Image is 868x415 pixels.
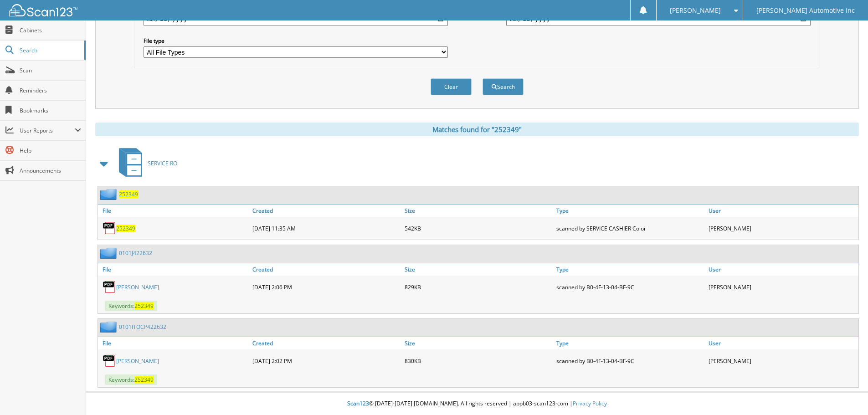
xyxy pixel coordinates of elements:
img: scan123-logo-white.svg [9,4,77,16]
div: [DATE] 2:06 PM [250,278,402,296]
img: PDF.png [103,280,116,294]
a: 252349 [116,225,135,232]
img: folder2.png [100,189,119,200]
span: Reminders [20,87,81,94]
a: [PERSON_NAME] [116,357,159,365]
a: File [98,205,250,217]
span: [PERSON_NAME] Automotive Inc [756,8,855,13]
span: Cabinets [20,26,81,34]
span: Help [20,147,81,154]
a: Size [402,205,555,217]
a: Privacy Policy [573,400,607,407]
a: Size [402,263,555,276]
a: Size [402,337,555,349]
a: 252349 [119,190,138,198]
span: Scan [20,67,81,74]
div: scanned by SERVICE CASHIER Color [554,219,706,237]
img: PDF.png [103,221,116,235]
img: folder2.png [100,247,119,259]
a: User [706,337,858,349]
span: Scan123 [347,400,369,407]
a: Created [250,263,402,276]
a: SERVICE RO [113,145,177,181]
img: folder2.png [100,321,119,333]
div: scanned by B0-4F-13-04-BF-9C [554,352,706,370]
span: Keywords: [105,374,157,385]
span: 252349 [134,376,154,384]
div: 830KB [402,352,555,370]
span: Bookmarks [20,107,81,114]
div: 542KB [402,219,555,237]
a: 0101J422632 [119,249,152,257]
div: scanned by B0-4F-13-04-BF-9C [554,278,706,296]
img: PDF.png [103,354,116,368]
span: [PERSON_NAME] [670,8,721,13]
a: File [98,263,250,276]
a: 0101ITOCP422632 [119,323,166,331]
span: Search [20,46,80,54]
span: 252349 [134,302,154,310]
span: SERVICE RO [148,159,177,167]
button: Clear [431,78,472,95]
div: [DATE] 11:35 AM [250,219,402,237]
div: Matches found for "252349" [95,123,859,136]
a: User [706,263,858,276]
div: © [DATE]-[DATE] [DOMAIN_NAME]. All rights reserved | appb03-scan123-com | [86,393,868,415]
a: [PERSON_NAME] [116,283,159,291]
span: Keywords: [105,301,157,311]
a: Created [250,205,402,217]
div: 829KB [402,278,555,296]
div: [PERSON_NAME] [706,278,858,296]
div: [PERSON_NAME] [706,352,858,370]
a: Type [554,337,706,349]
a: Created [250,337,402,349]
a: File [98,337,250,349]
div: [DATE] 2:02 PM [250,352,402,370]
label: File type [144,37,448,45]
span: User Reports [20,127,75,134]
div: [PERSON_NAME] [706,219,858,237]
span: Announcements [20,167,81,174]
a: Type [554,205,706,217]
a: Type [554,263,706,276]
a: User [706,205,858,217]
button: Search [483,78,524,95]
